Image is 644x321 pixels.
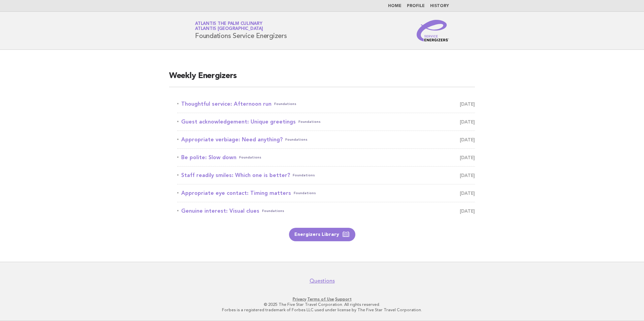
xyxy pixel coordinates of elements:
[430,4,449,8] a: History
[195,22,287,39] h1: Foundations Service Energizers
[460,188,475,198] span: [DATE]
[239,153,261,162] span: Foundations
[177,171,475,180] a: Staff readily smiles: Which one is better?Foundations [DATE]
[460,117,475,127] span: [DATE]
[460,171,475,180] span: [DATE]
[274,99,296,109] span: Foundations
[177,135,475,144] a: Appropriate verbiage: Need anything?Foundations [DATE]
[293,171,315,180] span: Foundations
[262,206,284,216] span: Foundations
[417,20,449,41] img: Service Energizers
[177,99,475,109] a: Thoughtful service: Afternoon runFoundations [DATE]
[293,297,306,301] a: Privacy
[195,27,263,31] span: Atlantis [GEOGRAPHIC_DATA]
[285,135,308,144] span: Foundations
[298,117,321,127] span: Foundations
[310,278,335,284] a: Questions
[177,117,475,127] a: Guest acknowledgement: Unique greetingsFoundations [DATE]
[407,4,425,8] a: Profile
[460,206,475,216] span: [DATE]
[460,99,475,109] span: [DATE]
[294,188,316,198] span: Foundations
[116,302,528,307] p: © 2025 The Five Star Travel Corporation. All rights reserved.
[388,4,401,8] a: Home
[289,228,355,241] a: Energizers Library
[116,307,528,313] p: Forbes is a registered trademark of Forbes LLC used under license by The Five Star Travel Corpora...
[307,297,334,301] a: Terms of Use
[177,206,475,216] a: Genuine interest: Visual cluesFoundations [DATE]
[177,188,475,198] a: Appropriate eye contact: Timing mattersFoundations [DATE]
[335,297,352,301] a: Support
[116,296,528,302] p: · ·
[195,22,263,31] a: Atlantis The Palm CulinaryAtlantis [GEOGRAPHIC_DATA]
[460,153,475,162] span: [DATE]
[169,71,475,87] h2: Weekly Energizers
[177,153,475,162] a: Be polite: Slow downFoundations [DATE]
[460,135,475,144] span: [DATE]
